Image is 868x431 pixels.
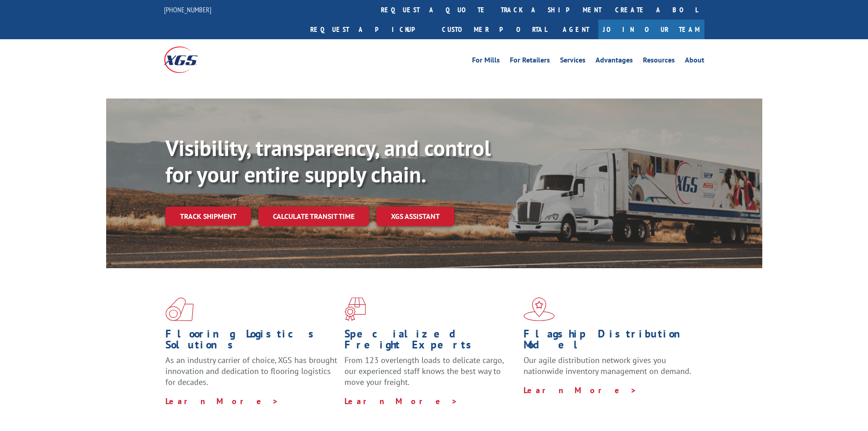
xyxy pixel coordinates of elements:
img: xgs-icon-flagship-distribution-model-red [524,297,555,321]
a: Calculate transit time [258,207,369,226]
a: For Retailers [510,57,550,67]
a: Agent [554,20,598,39]
a: XGS ASSISTANT [376,207,454,226]
a: Customer Portal [435,20,554,39]
span: Our agile distribution network gives you nationwide inventory management on demand. [524,355,691,376]
a: Learn More > [344,396,458,406]
a: Track shipment [165,207,251,226]
img: xgs-icon-focused-on-flooring-red [344,297,366,321]
p: From 123 overlength loads to delicate cargo, our experienced staff knows the best way to move you... [344,355,517,395]
a: For Mills [472,57,500,67]
a: Request a pickup [303,20,435,39]
h1: Specialized Freight Experts [344,328,517,355]
img: xgs-icon-total-supply-chain-intelligence-red [165,297,194,321]
span: As an industry carrier of choice, XGS has brought innovation and dedication to flooring logistics... [165,355,337,387]
a: Resources [643,57,675,67]
a: Learn More > [524,385,637,395]
a: Learn More > [165,396,279,406]
a: Advantages [596,57,633,67]
h1: Flagship Distribution Model [524,328,696,355]
a: About [685,57,704,67]
b: Visibility, transparency, and control for your entire supply chain. [165,134,491,188]
a: [PHONE_NUMBER] [164,5,211,14]
a: Services [560,57,586,67]
a: Join Our Team [598,20,704,39]
h1: Flooring Logistics Solutions [165,328,338,355]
